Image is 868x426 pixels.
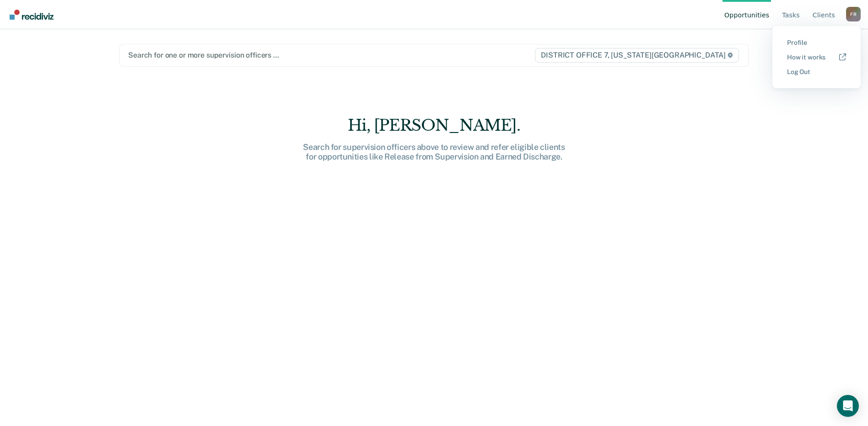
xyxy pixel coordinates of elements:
div: Search for supervision officers above to review and refer eligible clients for opportunities like... [288,142,581,162]
a: How it works [787,53,846,61]
div: Hi, [PERSON_NAME]. [288,116,581,135]
a: Log Out [787,68,846,76]
button: Profile dropdown button [846,7,861,21]
a: Profile [787,39,846,47]
div: Open Intercom Messenger [837,395,859,417]
img: Recidiviz [10,10,54,20]
div: Profile menu [772,26,861,88]
span: DISTRICT OFFICE 7, [US_STATE][GEOGRAPHIC_DATA] [535,48,739,63]
div: F R [846,7,861,21]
